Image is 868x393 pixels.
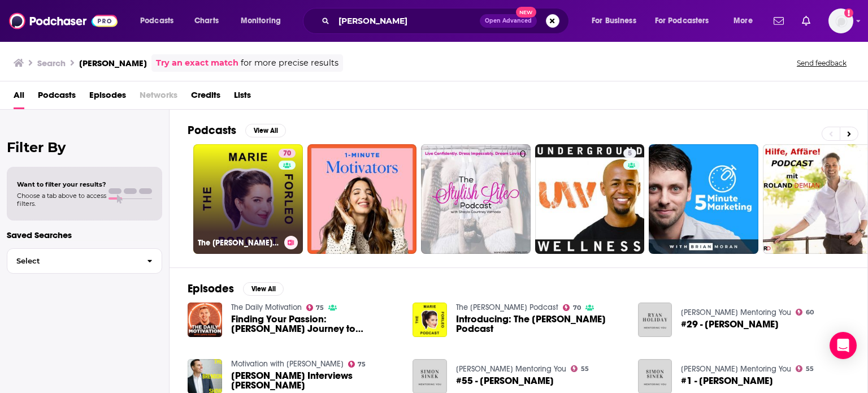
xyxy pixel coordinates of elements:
button: open menu [132,12,188,30]
span: 75 [358,362,366,367]
a: 70 [563,304,581,311]
span: Open Advanced [485,18,532,24]
span: [PERSON_NAME] Interviews [PERSON_NAME] [231,371,400,390]
button: View All [245,124,286,137]
a: 0 [421,144,531,254]
a: 5 [623,149,636,158]
a: #1 - Marie Forleo [681,376,773,386]
a: Credits [191,86,220,109]
svg: Add a profile image [844,8,853,18]
a: 60 [796,309,814,316]
input: Search podcasts, credits, & more... [334,12,480,30]
span: For Business [592,13,636,29]
img: #29 - Marie Forleo [638,303,672,337]
span: Charts [194,13,219,29]
span: 70 [283,148,291,159]
a: #55 - Marie Forleo [456,376,554,386]
span: #1 - [PERSON_NAME] [681,376,773,386]
span: Introducing: The [PERSON_NAME] Podcast [456,314,624,334]
span: 5 [628,148,632,159]
a: Introducing: The Marie Forleo Podcast [456,314,624,334]
span: 70 [573,305,581,310]
a: PodcastsView All [188,123,286,137]
img: Introducing: The Marie Forleo Podcast [413,303,447,337]
h2: Filter By [7,139,162,156]
span: 60 [806,310,814,315]
img: Finding Your Passion: Marie Forleo's Journey to Fulfillment | Marie Forleo EP 579 [188,303,222,337]
a: 55 [571,365,589,372]
button: open menu [233,12,296,30]
button: Open AdvancedNew [480,14,537,28]
span: Monitoring [241,13,281,29]
span: Podcasts [140,13,173,29]
span: 75 [316,305,324,310]
div: Open Intercom Messenger [830,332,857,359]
a: 5 [535,144,645,254]
a: Charts [187,12,225,30]
span: 55 [806,366,814,372]
a: Episodes [89,86,126,109]
a: EpisodesView All [188,282,284,296]
h3: Search [37,58,66,68]
a: #29 - Marie Forleo [681,319,779,329]
a: Simon Sinek Mentoring You [456,364,566,374]
a: Ryan Holiday Mentoring You [681,308,791,317]
button: open menu [726,12,767,30]
span: More [734,13,753,29]
button: open menu [648,12,726,30]
img: Podchaser - Follow, Share and Rate Podcasts [9,10,118,32]
span: Networks [140,86,177,109]
a: 55 [796,365,814,372]
a: 75 [348,361,366,368]
span: For Podcasters [655,13,709,29]
a: Try an exact match [156,57,238,70]
span: #29 - [PERSON_NAME] [681,319,779,329]
a: 70 [279,149,296,158]
h2: Episodes [188,282,234,296]
h2: Podcasts [188,123,236,137]
span: Select [7,257,138,265]
img: User Profile [828,8,853,33]
a: Show notifications dropdown [797,11,815,31]
a: Motivation with Brendon Burchard [231,359,344,369]
button: View All [243,282,284,296]
div: 0 [520,149,526,249]
a: 70The [PERSON_NAME] Podcast [193,144,303,254]
a: The Marie Forleo Podcast [456,303,558,312]
button: Select [7,248,162,274]
a: The Daily Motivation [231,303,302,312]
a: Finding Your Passion: Marie Forleo's Journey to Fulfillment | Marie Forleo EP 579 [231,314,400,334]
span: for more precise results [241,57,338,70]
span: Logged in as smeizlik [828,8,853,33]
span: 55 [581,366,589,372]
span: Want to filter your results? [17,180,106,188]
a: Lists [234,86,251,109]
span: New [516,7,536,18]
h3: The [PERSON_NAME] Podcast [198,238,280,248]
a: All [14,86,24,109]
a: Show notifications dropdown [769,11,788,31]
a: Podcasts [38,86,76,109]
div: Search podcasts, credits, & more... [314,8,580,34]
a: Marie Forleo Interviews Brendon [231,371,400,390]
span: Choose a tab above to access filters. [17,192,106,208]
button: open menu [584,12,650,30]
span: #55 - [PERSON_NAME] [456,376,554,386]
button: Show profile menu [828,8,853,33]
a: 75 [306,304,324,311]
h3: [PERSON_NAME] [79,58,147,68]
p: Saved Searches [7,230,162,240]
span: Finding Your Passion: [PERSON_NAME] Journey to Fulfillment | [PERSON_NAME] EP 579 [231,314,400,334]
a: Simon Sinek Mentoring You [681,364,791,374]
button: Send feedback [793,58,850,68]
